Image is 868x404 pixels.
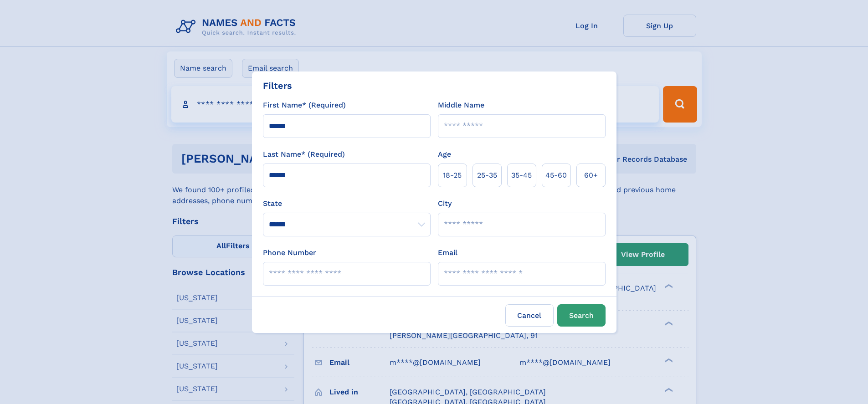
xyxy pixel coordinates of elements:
[584,170,598,181] span: 60+
[263,79,292,92] div: Filters
[263,100,346,111] label: First Name* (Required)
[263,149,345,160] label: Last Name* (Required)
[438,149,451,160] label: Age
[443,170,462,181] span: 18‑25
[511,170,532,181] span: 35‑45
[505,304,554,327] label: Cancel
[477,170,497,181] span: 25‑35
[438,247,457,258] label: Email
[438,198,452,209] label: City
[263,198,431,209] label: State
[545,170,567,181] span: 45‑60
[438,100,484,111] label: Middle Name
[263,247,316,258] label: Phone Number
[557,304,606,327] button: Search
